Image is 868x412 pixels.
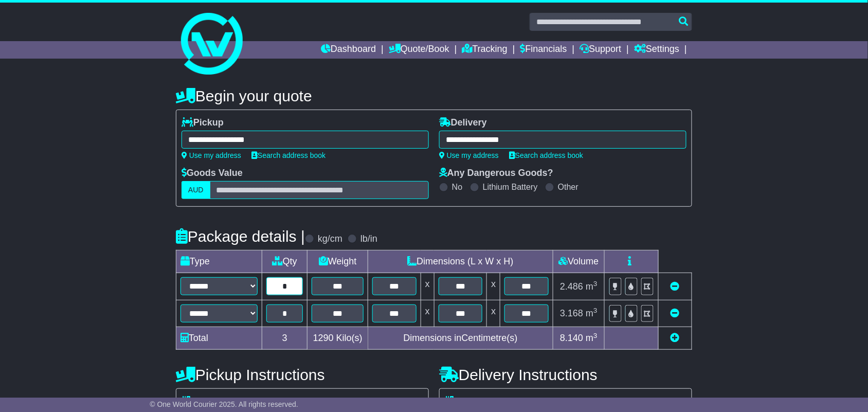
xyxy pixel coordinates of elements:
label: Pickup [182,117,224,129]
h4: Pickup Instructions [176,366,429,383]
span: 1290 [313,333,334,343]
label: Any Dangerous Goods? [439,168,553,179]
label: Other [558,182,578,192]
a: Support [580,41,622,59]
a: Remove this item [671,281,680,292]
sup: 3 [593,280,598,288]
td: 3 [262,327,308,350]
td: Type [176,250,262,273]
label: Delivery [439,117,487,129]
td: x [421,300,434,327]
td: x [487,273,500,300]
label: AUD [182,181,210,199]
h4: Begin your quote [176,87,692,104]
h4: Delivery Instructions [439,366,692,383]
td: Total [176,327,262,350]
span: m [586,308,598,318]
span: m [586,333,598,343]
td: Kilo(s) [308,327,368,350]
td: Dimensions (L x W x H) [368,250,553,273]
label: Goods Value [182,168,243,179]
span: 8.140 [560,333,583,343]
a: Add new item [671,333,680,343]
a: Financials [520,41,567,59]
a: Search address book [509,151,583,159]
a: Remove this item [671,308,680,318]
td: x [421,273,434,300]
td: Qty [262,250,308,273]
td: Volume [553,250,604,273]
td: Dimensions in Centimetre(s) [368,327,553,350]
span: 3.168 [560,308,583,318]
span: m [586,281,598,292]
sup: 3 [593,332,598,339]
label: Address Type [182,396,254,407]
sup: 3 [593,307,598,314]
span: © One World Courier 2025. All rights reserved. [150,400,298,408]
td: x [487,300,500,327]
a: Quote/Book [389,41,449,59]
label: Address Type [445,396,517,407]
a: Use my address [182,151,241,159]
a: Dashboard [321,41,376,59]
label: No [452,182,462,192]
span: 2.486 [560,281,583,292]
a: Use my address [439,151,499,159]
label: Lithium Battery [483,182,538,192]
a: Search address book [251,151,325,159]
a: Settings [634,41,679,59]
label: kg/cm [318,234,342,245]
h4: Package details | [176,228,305,245]
label: lb/in [360,234,377,245]
a: Tracking [462,41,508,59]
td: Weight [308,250,368,273]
